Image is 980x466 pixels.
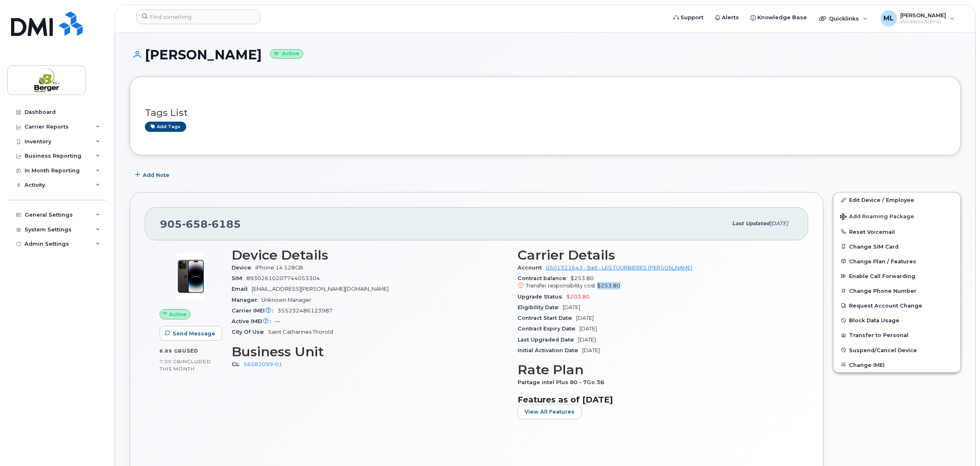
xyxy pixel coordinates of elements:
[130,48,961,62] h1: [PERSON_NAME]
[246,275,320,281] span: 89302610207744053304
[546,265,692,271] a: 0501921643 - Bell - LES TOURBIERES [PERSON_NAME]
[518,315,576,321] span: Contract Start Date
[576,315,594,321] span: [DATE]
[182,348,198,354] span: used
[518,304,563,310] span: Eligibility Date
[160,358,211,372] span: included this month
[834,239,960,254] button: Change SIM Card
[834,254,960,269] button: Change Plan / Features
[160,348,182,354] span: 6.89 GB
[834,224,960,239] button: Reset Voicemail
[270,49,303,59] small: Active
[518,294,566,300] span: Upgrade Status
[268,329,333,335] span: Saint Catharines Thorold
[518,395,794,405] h3: Features as of [DATE]
[232,361,243,367] span: GL
[834,283,960,298] button: Change Phone Number
[166,252,215,301] img: image20231002-3703462-njx0qo.jpeg
[518,337,578,343] span: Last Upgraded Date
[255,265,303,271] span: iPhone 14 128GB
[518,275,570,281] span: Contract balance
[243,361,282,367] a: 56582099-01
[518,275,794,290] span: $253.80
[840,213,914,221] span: Add Roaming Package
[130,167,176,182] button: Add Note
[566,294,590,300] span: $203.80
[275,318,280,324] span: —
[160,359,181,364] span: 7.00 GB
[232,318,275,324] span: Active IMEI
[597,283,620,289] span: $253.80
[232,329,268,335] span: City Of Use
[232,275,246,281] span: SIM
[182,218,208,230] span: 658
[232,265,255,271] span: Device
[834,313,960,328] button: Block Data Usage
[526,283,595,289] span: Transfer responsibility cost
[849,347,917,353] span: Suspend/Cancel Device
[261,297,311,303] span: Unknown Manager
[518,362,794,377] h3: Rate Plan
[770,220,788,226] span: [DATE]
[518,405,581,419] button: View All Features
[232,344,508,359] h3: Business Unit
[834,208,960,224] button: Add Roaming Package
[232,297,261,303] span: Manager
[834,298,960,313] button: Request Account Change
[518,248,794,262] h3: Carrier Details
[208,218,241,230] span: 6185
[834,343,960,357] button: Suspend/Cancel Device
[849,258,916,264] span: Change Plan / Features
[578,337,596,343] span: [DATE]
[525,408,574,416] span: View All Features
[143,171,169,179] span: Add Note
[518,379,608,385] span: Partage intel Plus 80 - 7Go 36
[232,248,508,262] h3: Device Details
[169,310,187,318] span: Active
[145,122,186,132] a: Add tags
[732,220,770,226] span: Last updated
[252,286,389,292] span: [EMAIL_ADDRESS][PERSON_NAME][DOMAIN_NAME]
[518,265,546,271] span: Account
[849,273,915,279] span: Enable Call Forwarding
[160,326,222,341] button: Send Message
[563,304,580,310] span: [DATE]
[834,357,960,372] button: Change IMEI
[834,328,960,342] button: Transfer to Personal
[834,269,960,283] button: Enable Call Forwarding
[518,326,579,332] span: Contract Expiry Date
[232,308,277,314] span: Carrier IMEI
[834,192,960,207] a: Edit Device / Employee
[518,347,582,353] span: Initial Activation Date
[145,108,946,118] h3: Tags List
[160,218,241,230] span: 905
[582,347,600,353] span: [DATE]
[579,326,597,332] span: [DATE]
[277,308,333,314] span: 355232486123987
[173,330,215,337] span: Send Message
[232,286,252,292] span: Email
